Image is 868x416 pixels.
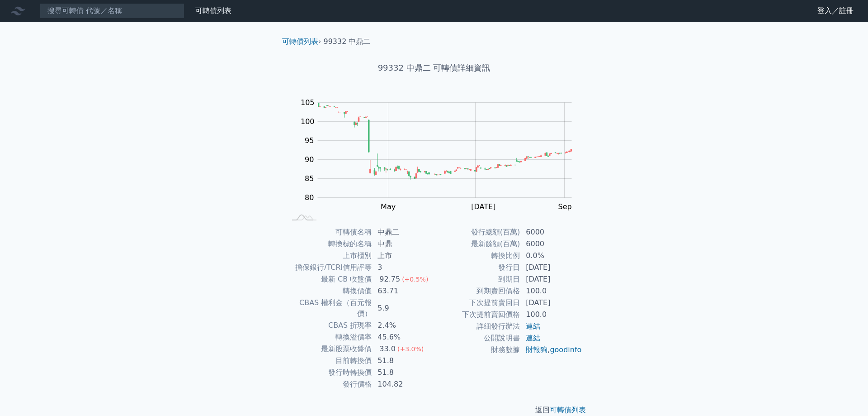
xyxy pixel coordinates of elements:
td: 上市櫃別 [286,250,372,262]
input: 搜尋可轉債 代號／名稱 [40,3,184,19]
td: 到期賣回價格 [434,285,520,297]
tspan: 105 [301,98,315,107]
a: 連結 [526,322,540,330]
td: 100.0 [520,285,582,297]
tspan: Sep [558,202,572,211]
td: 0.0% [520,250,582,262]
tspan: 95 [305,136,314,145]
g: Series [318,103,571,180]
td: 45.6% [372,331,434,343]
td: 6000 [520,238,582,250]
td: 63.71 [372,285,434,297]
td: 發行日 [434,262,520,273]
td: CBAS 權利金（百元報價） [286,297,372,320]
td: 轉換比例 [434,250,520,262]
td: 到期日 [434,273,520,285]
td: 轉換價值 [286,285,372,297]
td: 6000 [520,226,582,238]
span: (+3.0%) [397,345,424,353]
p: 返回 [275,405,593,416]
tspan: 90 [305,155,314,164]
td: 100.0 [520,309,582,320]
tspan: May [381,202,396,211]
tspan: [DATE] [471,202,495,211]
td: 最新餘額(百萬) [434,238,520,250]
td: , [520,344,582,356]
td: [DATE] [520,262,582,273]
td: 51.8 [372,367,434,378]
td: 5.9 [372,297,434,320]
td: [DATE] [520,273,582,285]
td: 上市 [372,250,434,262]
td: 中鼎 [372,238,434,250]
li: 99332 中鼎二 [324,36,371,47]
a: 可轉債列表 [195,6,231,15]
div: 92.75 [377,274,402,285]
td: 轉換標的名稱 [286,238,372,250]
td: 最新 CB 收盤價 [286,273,372,285]
td: CBAS 折現率 [286,320,372,331]
td: 擔保銀行/TCRI信用評等 [286,262,372,273]
td: 公開說明書 [434,332,520,344]
td: 發行價格 [286,378,372,390]
h1: 99332 中鼎二 可轉債詳細資訊 [275,62,593,74]
td: 下次提前賣回價格 [434,309,520,320]
g: Chart [296,98,585,230]
td: 目前轉換價 [286,355,372,367]
td: 3 [372,262,434,273]
td: 財務數據 [434,344,520,356]
td: 51.8 [372,355,434,367]
td: [DATE] [520,297,582,309]
a: goodinfo [550,345,581,354]
td: 中鼎二 [372,226,434,238]
div: 33.0 [377,344,397,354]
span: (+0.5%) [402,276,428,283]
li: › [282,36,321,47]
a: 可轉債列表 [282,37,318,46]
a: 財報狗 [526,345,547,354]
td: 最新股票收盤價 [286,343,372,355]
td: 下次提前賣回日 [434,297,520,309]
a: 連結 [526,334,540,342]
td: 轉換溢價率 [286,331,372,343]
a: 登入／註冊 [810,4,861,18]
a: 可轉債列表 [550,406,586,414]
td: 2.4% [372,320,434,331]
td: 發行時轉換價 [286,367,372,378]
td: 發行總額(百萬) [434,226,520,238]
tspan: 85 [305,174,314,183]
tspan: 100 [301,117,315,126]
td: 詳細發行辦法 [434,320,520,332]
td: 可轉債名稱 [286,226,372,238]
td: 104.82 [372,378,434,390]
tspan: 80 [305,193,314,202]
